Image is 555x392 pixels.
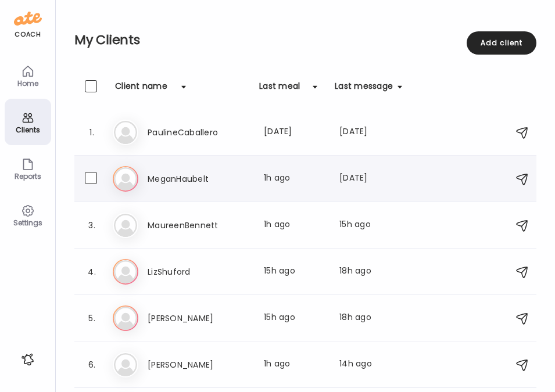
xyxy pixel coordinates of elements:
[85,358,99,372] div: 6.
[264,358,325,372] div: 1h ago
[259,80,300,99] div: Last meal
[264,125,325,139] div: [DATE]
[7,126,49,134] div: Clients
[148,218,250,232] h3: MaureenBennett
[148,311,250,325] h3: [PERSON_NAME]
[85,311,99,325] div: 5.
[85,265,99,279] div: 4.
[339,125,402,139] div: [DATE]
[339,358,402,372] div: 14h ago
[339,265,402,279] div: 18h ago
[148,172,250,186] h3: MeganHaubelt
[339,172,402,186] div: [DATE]
[7,80,49,87] div: Home
[15,30,41,39] div: coach
[7,172,49,180] div: Reports
[7,219,49,226] div: Settings
[264,265,325,279] div: 15h ago
[264,311,325,325] div: 15h ago
[85,218,99,232] div: 3.
[115,80,167,99] div: Client name
[148,265,250,279] h3: LizShuford
[467,31,536,55] div: Add client
[264,218,325,232] div: 1h ago
[14,9,42,28] img: ate
[339,218,402,232] div: 15h ago
[339,311,402,325] div: 18h ago
[148,125,250,139] h3: PaulineCaballero
[148,358,250,372] h3: [PERSON_NAME]
[335,80,393,99] div: Last message
[264,172,325,186] div: 1h ago
[74,31,536,49] h2: My Clients
[85,125,99,139] div: 1.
